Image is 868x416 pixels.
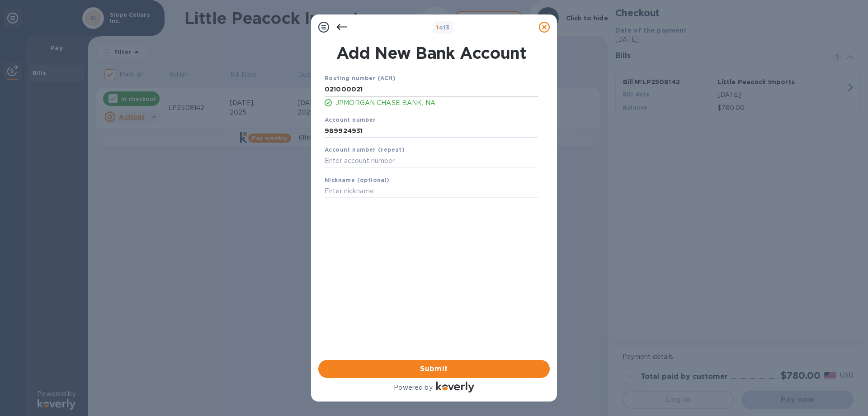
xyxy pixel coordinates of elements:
b: Account number (repeat) [325,146,405,153]
input: Enter routing number [325,83,538,96]
button: Submit [318,360,550,378]
input: Enter account number [325,154,538,168]
h1: Add New Bank Account [319,43,543,62]
p: JPMORGAN CHASE BANK, NA [335,98,538,108]
p: Powered by [394,383,432,392]
input: Enter account number [325,124,538,138]
b: of 3 [436,24,450,31]
b: Nickname (optional) [325,177,390,183]
b: Routing number (ACH) [325,75,396,81]
input: Enter nickname [325,185,538,198]
span: 1 [436,24,439,31]
img: Logo [436,382,474,392]
b: Account number [325,116,376,123]
span: Submit [325,363,542,374]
